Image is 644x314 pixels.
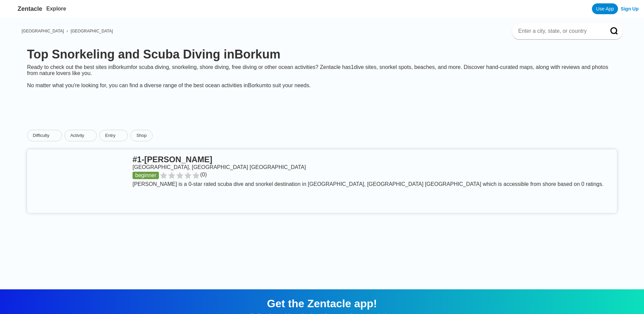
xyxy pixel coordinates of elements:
h1: Top Snorkeling and Scuba Diving in Borkum [27,47,617,62]
a: Sign Up [621,6,639,11]
a: Use App [592,3,618,14]
span: Zentacle [18,5,42,13]
img: dropdown caret [86,133,91,138]
img: dropdown caret [117,133,122,138]
a: [GEOGRAPHIC_DATA] [71,29,113,33]
a: Shop [130,130,152,141]
img: Zentacle logo [5,3,16,14]
button: Entrydropdown caret [99,130,130,141]
button: Difficultydropdown caret [27,130,65,141]
span: › [67,29,68,33]
div: Ready to check out the best sites in Borkum for scuba diving, snorkeling, shore diving, free divi... [22,64,622,89]
input: Enter a city, state, or country [518,28,601,34]
span: Entry [105,133,115,138]
a: Explore [46,6,66,11]
span: Activity [70,133,84,138]
div: Get the Zentacle app! [8,297,636,310]
button: Activitydropdown caret [65,130,99,141]
a: [GEOGRAPHIC_DATA] [22,29,64,33]
span: Difficulty [33,133,49,138]
a: Zentacle logoZentacle [5,3,42,14]
img: dropdown caret [51,133,56,138]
